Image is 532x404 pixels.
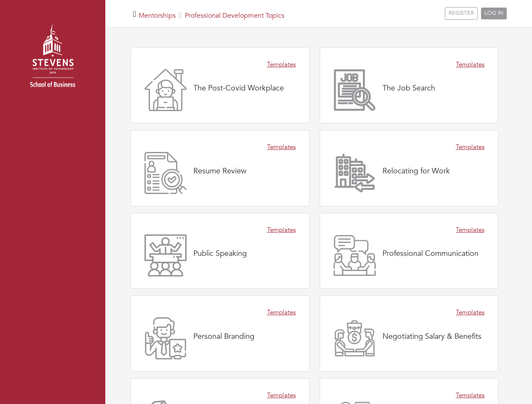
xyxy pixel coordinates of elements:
a: Mentorships [139,11,176,20]
h4: Relocating for Work [382,167,450,176]
a: LOG IN [481,8,507,19]
h4: The Job Search [382,84,435,93]
a: Professional Development Topics [185,11,284,20]
a: Templates [456,391,484,400]
a: Templates [267,308,296,317]
a: Templates [456,142,484,152]
h4: Negotiating Salary & Benefits [382,332,481,341]
h4: Personal Branding [193,332,254,341]
a: Templates [267,391,296,400]
h4: Public Speaking [193,249,247,258]
h4: Professional Communication [382,249,479,258]
a: Templates [456,308,484,317]
a: REGISTER [445,7,478,20]
a: Templates [456,60,484,69]
h4: The Post-Covid Workplace [193,84,284,93]
a: Templates [456,225,484,235]
h4: Resume Review [193,167,246,176]
a: Templates [267,142,296,152]
a: Templates [267,60,296,69]
img: stevens_logo.png [8,15,97,103]
a: Templates [267,225,296,235]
